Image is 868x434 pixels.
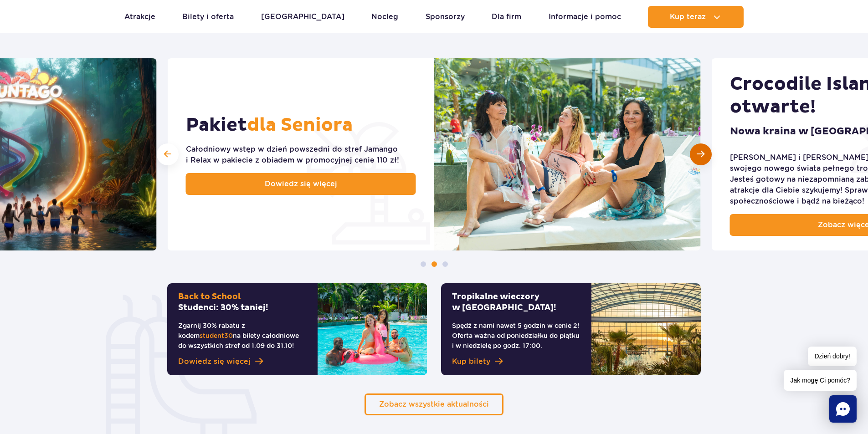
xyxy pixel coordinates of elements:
a: Atrakcje [124,6,155,28]
button: Kup teraz [648,6,744,28]
div: Chat [829,395,857,423]
a: Sponsorzy [426,6,465,28]
span: Kup bilety [452,356,490,367]
h2: Tropikalne wieczory w [GEOGRAPHIC_DATA]! [452,291,580,313]
span: Jak mogę Ci pomóc? [784,370,857,391]
div: Następny slajd [690,143,712,165]
p: Spędź z nami nawet 5 godzin w cenie 2! Oferta ważna od poniedziałku do piątku i w niedzielę po go... [452,321,580,351]
span: Zobacz wszystkie aktualności [379,400,489,408]
a: Kup bilety [452,356,580,367]
a: Nocleg [371,6,398,28]
a: Dla firm [492,6,521,28]
a: [GEOGRAPHIC_DATA] [261,6,344,28]
span: Dzień dobry! [808,347,857,366]
a: Zobacz wszystkie aktualności [365,393,503,415]
img: Tropikalne wieczory w&nbsp;Suntago! [591,283,701,375]
h2: Pakiet [186,114,353,137]
a: Dowiedz się więcej [178,356,307,367]
span: Dowiedz się więcej [265,179,337,189]
h2: Studenci: 30% taniej! [178,291,307,313]
span: Kup teraz [670,13,706,21]
p: Zgarnij 30% rabatu z kodem na bilety całodniowe do wszystkich stref od 1.09 do 31.10! [178,321,307,351]
img: Back to SchoolStudenci: 30% taniej! [318,283,427,375]
a: Informacje i pomoc [549,6,621,28]
div: Całodniowy wstęp w dzień powszedni do stref Jamango i Relax w pakiecie z obiadem w promocyjnej ce... [186,144,416,166]
a: Dowiedz się więcej [186,173,416,195]
span: dla Seniora [247,114,353,137]
span: student30 [200,332,233,339]
span: Back to School [178,291,241,302]
a: Bilety i oferta [182,6,234,28]
img: Pakiet dla Seniora [434,58,701,250]
span: Dowiedz się więcej [178,356,251,367]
